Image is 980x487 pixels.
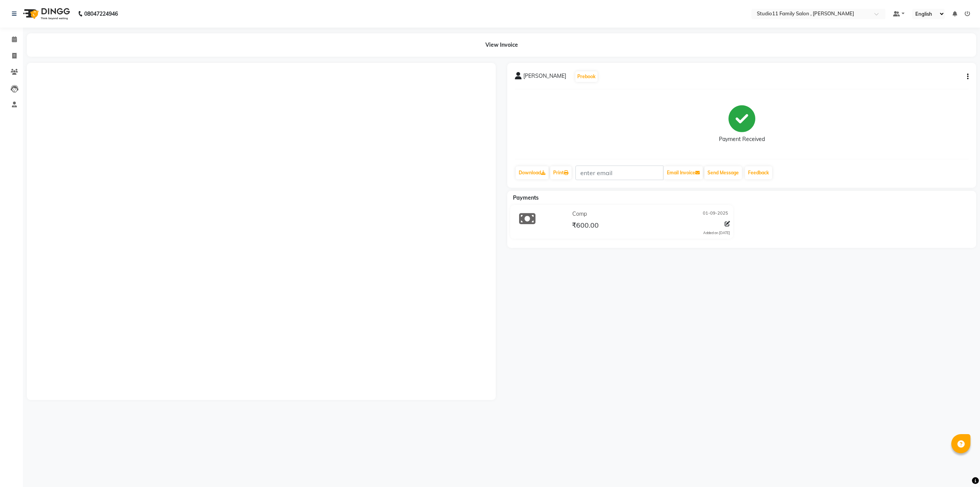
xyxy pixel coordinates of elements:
button: Send Message [704,166,742,179]
button: Prebook [575,71,598,82]
div: View Invoice [27,33,976,57]
div: Payment Received [719,135,765,143]
a: Feedback [745,166,772,179]
span: Comp [572,210,587,218]
span: [PERSON_NAME] [523,72,566,83]
div: Added on [DATE] [703,230,730,236]
span: 01-09-2025 [703,210,728,218]
span: ₹600.00 [572,221,599,231]
a: Print [550,166,572,179]
span: Payments [513,194,539,201]
input: enter email [575,166,663,180]
a: Download [516,166,549,179]
button: Email Invoice [664,166,703,179]
img: logo [20,3,72,25]
b: 08047224946 [84,3,118,25]
iframe: chat widget [948,456,972,479]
